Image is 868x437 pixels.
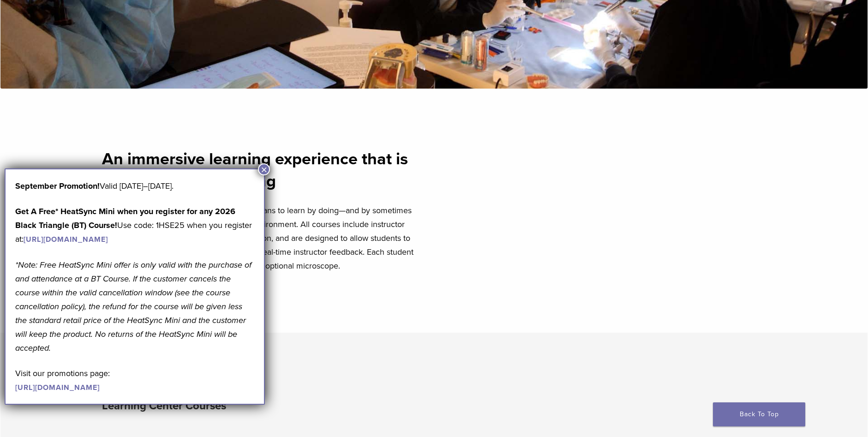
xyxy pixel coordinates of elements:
strong: An immersive learning experience that is intuitive and rewarding [102,149,408,191]
p: Use code: 1HSE25 when you register at: [15,204,254,246]
iframe: Bioclear Matrix | Welcome to the Bioclear Learning Center [440,119,766,302]
p: Valid [DATE]–[DATE]. [15,179,254,193]
strong: Get A Free* HeatSync Mini when you register for any 2026 Black Triangle (BT) Course! [15,206,235,230]
p: Visit our promotions page: [15,366,254,394]
p: Our experiential learning model allows clinicians to learn by doing—and by sometimes making mista... [102,204,429,273]
button: Close [258,163,270,175]
a: Back To Top [713,402,805,426]
a: [URL][DOMAIN_NAME] [24,235,108,244]
em: *Note: Free HeatSync Mini offer is only valid with the purchase of and attendance at a BT Course.... [15,260,251,353]
h2: Learning Center Courses [102,395,437,417]
b: September Promotion! [15,181,100,191]
a: [URL][DOMAIN_NAME] [15,383,100,392]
